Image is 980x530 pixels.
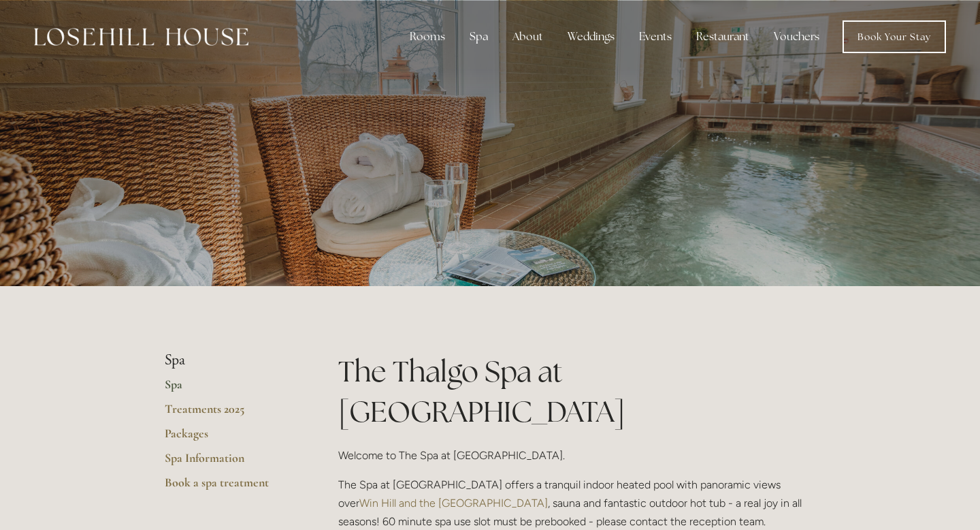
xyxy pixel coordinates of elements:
a: Packages [165,426,295,450]
a: Book Your Stay [843,20,946,53]
div: Events [628,23,683,50]
a: Spa Information [165,450,295,475]
div: Spa [459,23,499,50]
a: Spa [165,377,295,401]
a: Vouchers [763,23,830,50]
div: Rooms [399,23,456,50]
a: Win Hill and the [GEOGRAPHIC_DATA] [359,497,548,510]
div: Restaurant [685,23,760,50]
a: Treatments 2025 [165,401,295,426]
li: Spa [165,352,295,369]
p: Welcome to The Spa at [GEOGRAPHIC_DATA]. [338,446,815,465]
a: Book a spa treatment [165,475,295,499]
div: Weddings [557,23,625,50]
img: Losehill House [34,28,248,46]
div: About [502,23,554,50]
h1: The Thalgo Spa at [GEOGRAPHIC_DATA] [338,352,815,432]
